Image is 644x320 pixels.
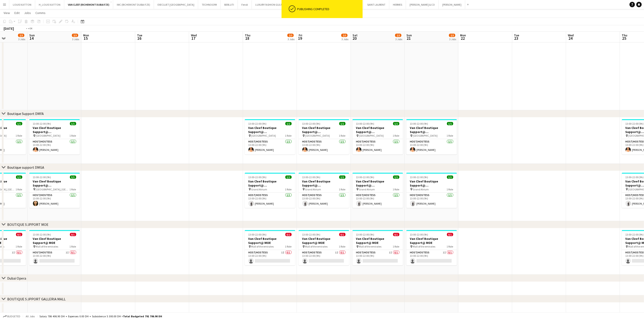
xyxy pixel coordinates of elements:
[439,0,465,9] button: [PERSON_NAME]
[364,0,389,9] button: SAINT LAURENT
[7,297,66,301] div: BOUTIQUE SUPPORT GALLERIA MALL
[24,11,31,15] span: Jobs
[389,0,406,9] button: HERMES
[25,315,36,318] span: All jobs
[198,0,221,9] button: TECHNOGYM
[2,10,12,16] a: View
[221,0,238,9] button: BERLUTI
[4,11,10,15] span: View
[7,315,20,318] span: Budgeted
[4,26,14,31] div: [DATE]
[113,0,154,9] button: IWC (RICHEMONT DUBAI FZE)
[7,222,48,227] div: BOUTIQUE SUPPORT MOE
[7,165,44,170] div: Boutique support DMGA
[7,111,44,116] div: Boutique Support DMFA
[154,0,198,9] button: EXECUJET [GEOGRAPHIC_DATA]
[406,0,439,9] button: [PERSON_NAME] & CO
[22,10,33,16] a: Jobs
[238,0,252,9] button: Fendi
[123,315,162,318] span: Total Budgeted 791 706.90 DH
[39,315,162,318] div: Salary 786 406.90 DH + Expenses 0.00 DH + Subsistence 5 300.00 DH =
[28,27,32,30] div: +04
[7,276,26,280] div: Dubai Opera
[34,10,47,16] a: Comms
[13,10,21,16] a: Edit
[2,314,21,319] button: Budgeted
[35,0,64,9] button: H_LOUIS VUITTON
[64,0,113,9] button: VAN CLEEF (RICHEMONT DUBAI FZE)
[35,11,46,15] span: Comms
[14,11,20,15] span: Edit
[9,0,35,9] button: LOUIS VUITTON
[252,0,286,9] button: LUXURY FASHION GULF
[297,7,361,11] div: Publishing completed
